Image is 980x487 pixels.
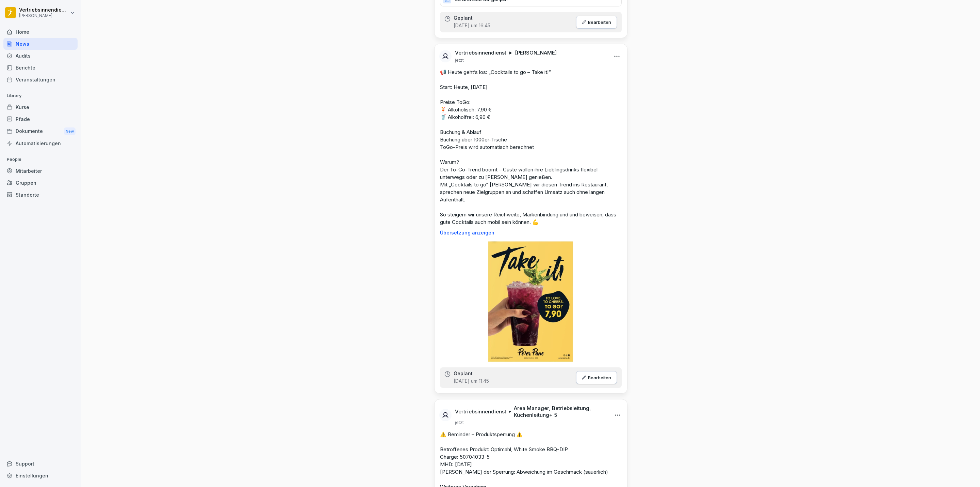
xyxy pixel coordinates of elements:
p: Vertriebsinnendienst [19,7,69,13]
a: Pfade [3,113,78,125]
a: Automatisierungen [3,137,78,149]
p: Geplant [454,15,473,21]
p: Vertriebsinnendienst [455,49,506,56]
a: News [3,38,78,50]
img: h2g5cowvolcsx4tcvc7iajhy.png [488,241,573,362]
div: New [64,127,76,135]
p: [DATE] um 16:45 [454,22,490,29]
p: Bearbeiten [588,19,611,25]
a: Mitarbeiter [3,165,78,177]
a: Gruppen [3,177,78,189]
a: Home [3,26,78,38]
a: Berichte [3,62,78,74]
a: Standorte [3,189,78,201]
p: jetzt [455,58,464,63]
p: [PERSON_NAME] [19,13,69,18]
p: jetzt [455,420,464,425]
p: Area Manager, Betriebsleitung, Küchenleitung + 5 [514,405,606,418]
a: DokumenteNew [3,125,78,138]
a: Einstellungen [3,470,78,482]
button: Bearbeiten [576,371,617,384]
p: Bearbeiten [588,375,611,380]
a: Audits [3,50,78,62]
p: Library [3,90,78,101]
div: Support [3,458,78,470]
p: [DATE] um 11:45 [454,378,489,384]
p: People [3,154,78,165]
a: Veranstaltungen [3,74,78,86]
p: [PERSON_NAME] [515,49,557,56]
p: Vertriebsinnendienst [455,408,506,415]
p: Geplant [454,371,473,376]
p: Übersetzung anzeigen [440,230,622,235]
button: Bearbeiten [576,16,617,29]
a: Kurse [3,101,78,113]
div: Dokumente [3,125,78,138]
p: 📢 Heute geht’s los: „Cocktails to go – Take it!“ Start: Heute, [DATE] Preise ToGo: 🍹 Alkoholisch:... [440,69,622,226]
